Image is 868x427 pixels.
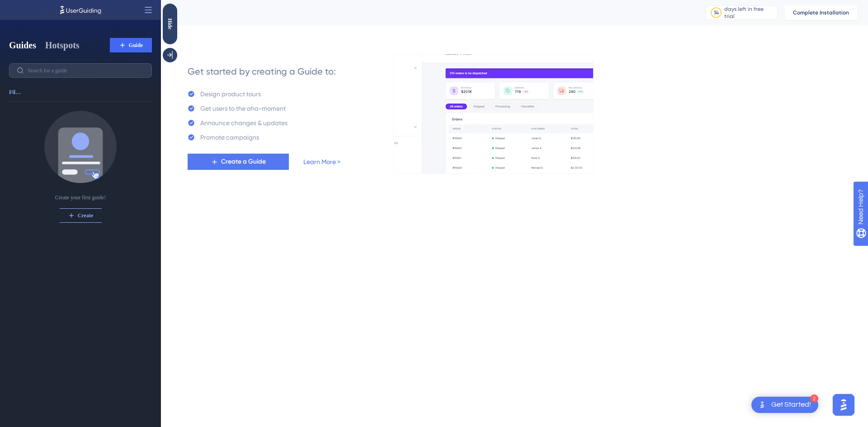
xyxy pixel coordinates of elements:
img: launcher-image-alternative-text [757,399,768,410]
div: days left in free trial [724,5,774,20]
div: Design product tours [200,89,261,99]
button: Guide [110,38,152,52]
iframe: UserGuiding AI Assistant Launcher [830,391,857,418]
div: Open Get Started! checklist, remaining modules: 2 [751,397,818,413]
div: Get Started! [771,400,811,410]
button: Guides [9,39,36,52]
a: Learn More > [303,156,340,167]
span: Filter [9,89,22,96]
div: Create your first guide! [55,194,106,201]
button: Filter [9,85,22,99]
span: Create [78,212,93,219]
span: Guide [129,42,143,49]
input: Search for a guide [28,67,144,74]
div: Announce changes & updates [200,117,288,128]
div: Guides [119,6,683,19]
button: Create [60,208,102,223]
button: Hotspots [45,39,80,52]
div: Get users to the aha-moment [200,103,286,114]
div: Promote campaigns [200,132,259,143]
img: 21a29cd0e06a8f1d91b8bced9f6e1c06.gif [394,54,594,174]
div: 2 [810,394,818,403]
span: Need Help? [21,2,57,13]
button: Create a Guide [188,154,289,170]
span: Create a Guide [221,156,266,167]
button: Complete Installation [785,5,857,20]
div: Get started by creating a Guide to: [188,65,336,78]
div: 14 [714,9,719,16]
span: Complete Installation [793,9,849,16]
